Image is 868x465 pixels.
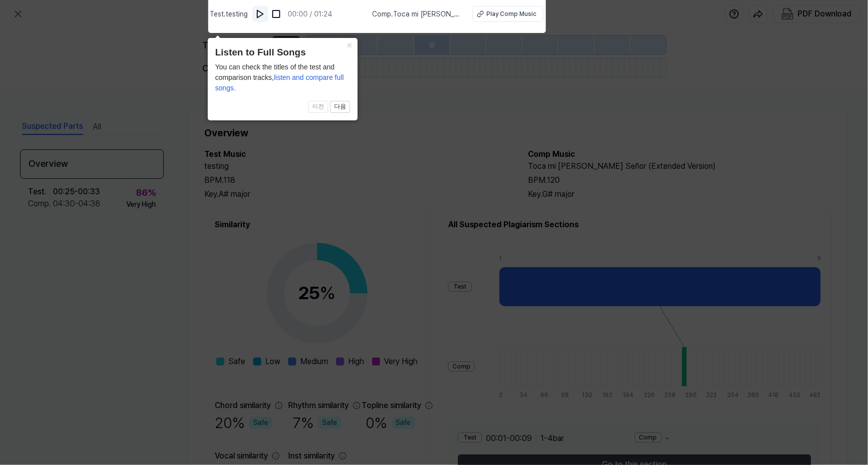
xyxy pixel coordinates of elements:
button: Play Comp Music [472,6,543,22]
img: play [255,9,265,19]
div: 00:00 / 01:24 [288,9,333,19]
span: Test . testing [210,9,248,19]
button: Close [342,38,358,52]
img: stop [271,9,281,19]
span: Comp . Toca mi [PERSON_NAME] Señor (Extended Version) [373,9,460,19]
div: You can check the titles of the test and comparison tracks, [215,62,350,93]
span: listen and compare full songs. [215,73,344,92]
button: 다음 [330,101,350,113]
div: Play Comp Music [487,9,537,18]
header: Listen to Full Songs [215,45,350,60]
